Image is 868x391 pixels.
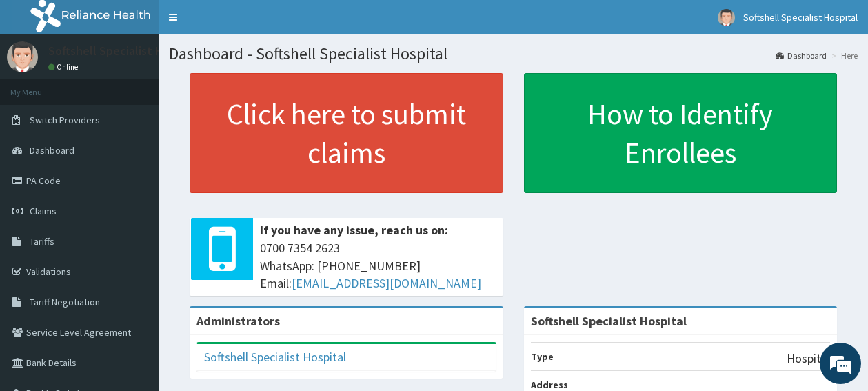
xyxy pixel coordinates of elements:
[531,313,687,329] strong: Softshell Specialist Hospital
[531,379,568,391] b: Address
[260,239,496,292] span: 0700 7354 2623 WhatsApp: [PHONE_NUMBER] Email:
[743,11,858,23] span: Softshell Specialist Hospital
[828,50,858,61] li: Here
[30,235,54,248] span: Tariffs
[776,50,827,61] a: Dashboard
[204,349,346,365] a: Softshell Specialist Hospital
[196,313,280,329] b: Administrators
[48,62,81,72] a: Online
[7,41,38,72] img: User Image
[787,350,830,368] p: Hospital
[30,144,74,157] span: Dashboard
[30,114,100,126] span: Switch Providers
[30,296,100,308] span: Tariff Negotiation
[292,275,481,291] a: [EMAIL_ADDRESS][DOMAIN_NAME]
[190,73,503,193] a: Click here to submit claims
[30,205,57,217] span: Claims
[169,45,858,63] h1: Dashboard - Softshell Specialist Hospital
[48,45,201,57] p: Softshell Specialist Hospital
[531,350,554,363] b: Type
[260,222,448,238] b: If you have any issue, reach us on:
[524,73,838,193] a: How to Identify Enrollees
[718,9,735,26] img: User Image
